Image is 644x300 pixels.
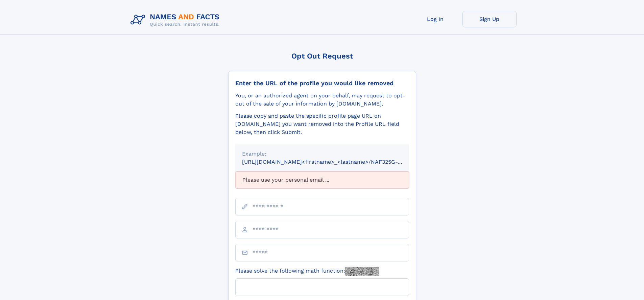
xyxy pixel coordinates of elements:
div: Opt Out Request [228,52,416,60]
a: Log In [408,11,462,27]
div: Enter the URL of the profile you would like removed [235,79,409,87]
img: Logo Names and Facts [128,11,225,29]
label: Please solve the following math function: [235,267,379,276]
div: Please copy and paste the specific profile page URL on [DOMAIN_NAME] you want removed into the Pr... [235,112,409,136]
a: Sign Up [462,11,517,27]
div: Example: [242,150,402,158]
small: [URL][DOMAIN_NAME]<firstname>_<lastname>/NAF325G-xxxxxxxx [242,159,422,165]
div: Please use your personal email ... [235,171,409,188]
div: You, or an authorized agent on your behalf, may request to opt-out of the sale of your informatio... [235,92,409,108]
